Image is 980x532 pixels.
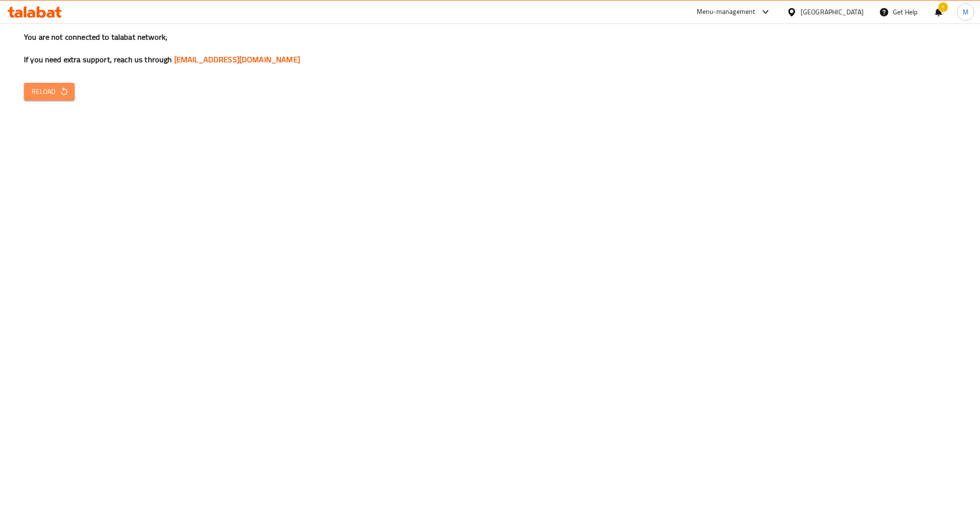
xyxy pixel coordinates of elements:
[697,6,756,18] div: Menu-management
[24,32,956,65] h3: You are not connected to talabat network, If you need extra support, reach us through
[174,52,300,67] a: [EMAIL_ADDRESS][DOMAIN_NAME]
[32,86,67,98] span: Reload
[24,83,75,101] button: Reload
[963,7,969,17] span: M
[801,7,864,17] div: [GEOGRAPHIC_DATA]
